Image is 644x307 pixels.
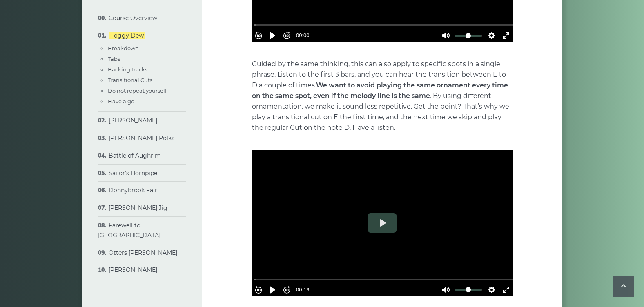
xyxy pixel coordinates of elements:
a: Donnybrook Fair [109,187,157,194]
a: Farewell to [GEOGRAPHIC_DATA] [98,222,160,239]
a: [PERSON_NAME] Polka [109,134,175,142]
strong: We want to avoid playing the same ornament every time on the same spot, even if the melody line i... [252,81,508,100]
a: Have a go [108,98,134,105]
a: Tabs [108,56,120,62]
a: [PERSON_NAME] [109,266,157,274]
p: Guided by the same thinking, this can also apply to specific spots in a single phrase. Listen to ... [252,59,513,133]
a: Course Overview [109,14,157,22]
a: Do not repeat yourself [108,87,167,94]
a: Sailor’s Hornpipe [109,169,157,177]
a: [PERSON_NAME] Jig [109,204,167,211]
a: Backing tracks [108,66,147,73]
a: Otters [PERSON_NAME] [109,249,177,256]
a: Battle of Aughrim [109,152,161,159]
a: Foggy Dew [109,32,145,39]
a: Transitional Cuts [108,77,152,83]
a: [PERSON_NAME] [109,117,157,124]
a: Breakdown [108,45,139,51]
